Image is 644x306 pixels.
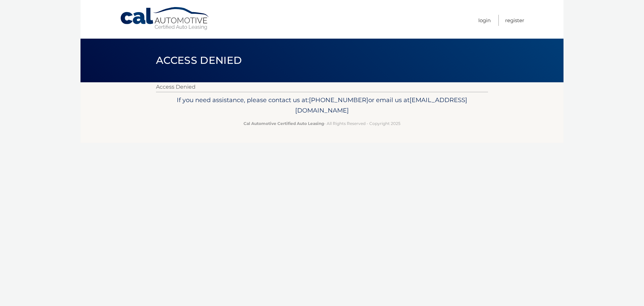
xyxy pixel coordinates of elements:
span: Access Denied [156,54,242,67]
strong: Cal Automotive Certified Auto Leasing [244,121,324,126]
span: [PHONE_NUMBER] [309,96,368,104]
a: Register [505,15,524,26]
a: Cal Automotive [120,7,210,31]
p: Access Denied [156,82,488,92]
p: If you need assistance, please contact us at: or email us at [160,95,484,116]
p: - All Rights Reserved - Copyright 2025 [160,120,484,127]
a: Login [478,15,491,26]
